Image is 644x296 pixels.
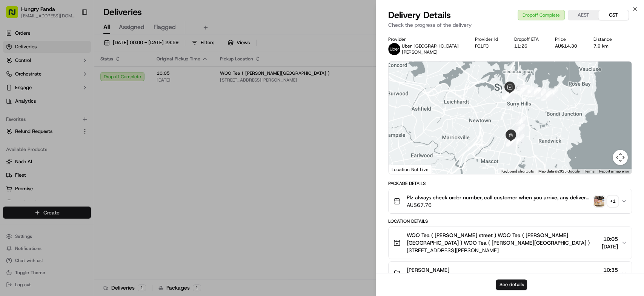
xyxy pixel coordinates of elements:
[407,194,591,201] span: Plz always check order number, call customer when you arrive, any delivery issues, Contact WhatsA...
[71,169,121,176] span: API Documentation
[75,187,91,193] span: Pylon
[514,84,524,94] div: 25
[522,86,532,96] div: 13
[67,137,85,143] span: 8月27日
[514,134,524,144] div: 40
[584,169,595,173] a: Terms (opens in new tab)
[536,89,546,99] div: 4
[506,89,515,99] div: 9
[602,235,618,243] span: 10:05
[8,72,21,86] img: 1736555255976-a54dd68f-1ca7-489b-9aae-adbdc363a1c4
[602,243,618,250] span: [DATE]
[390,164,415,174] img: Google
[34,72,124,80] div: Start new chat
[475,43,489,49] button: FC1FC
[516,85,526,94] div: 6
[549,88,558,97] div: 1
[501,169,534,174] button: Keyboard shortcuts
[607,196,618,207] div: + 1
[503,85,513,94] div: 19
[503,89,513,99] div: 34
[64,170,70,176] div: 💻
[407,266,449,274] span: [PERSON_NAME]
[538,169,579,173] span: Map data ©2025 Google
[506,137,516,146] div: 42
[8,30,137,42] p: Welcome 👋
[594,196,604,207] img: photo_proof_of_pickup image
[520,85,530,95] div: 28
[388,218,632,224] div: Location Details
[388,43,400,55] img: uber-new-logo.jpeg
[543,90,553,100] div: 2
[389,165,432,174] div: Location Not Live
[518,85,527,95] div: 37
[555,36,581,42] div: Price
[23,137,61,143] span: [PERSON_NAME]
[407,231,599,247] span: WOO Tea ( [PERSON_NAME] street ) WOO Tea ( [PERSON_NAME][GEOGRAPHIC_DATA] ) WOO Tea ( [PERSON_NAM...
[20,49,136,57] input: Got a question? Start typing here...
[388,180,632,187] div: Package Details
[117,97,137,106] button: See all
[5,166,61,179] a: 📗Knowledge Base
[524,86,534,96] div: 36
[53,187,91,193] a: Powered byPylon
[568,10,598,20] button: AEST
[475,36,502,42] div: Provider Id
[29,117,47,123] span: 9月17日
[505,89,515,99] div: 11
[514,43,543,49] div: 11:26
[407,247,599,254] span: [STREET_ADDRESS][PERSON_NAME]
[8,98,51,104] div: Past conversations
[515,124,525,134] div: 39
[529,88,538,97] div: 27
[16,72,29,86] img: 8016278978528_b943e370aa5ada12b00a_72.png
[613,150,628,165] button: Map camera controls
[389,262,632,286] button: [PERSON_NAME]10:35
[541,91,551,101] div: 3
[25,117,28,123] span: •
[407,201,591,209] span: AU$67.76
[8,130,20,142] img: Asif Zaman Khan
[593,36,616,42] div: Distance
[516,116,526,126] div: 38
[593,43,616,49] div: 7.9 km
[61,166,124,179] a: 💻API Documentation
[389,227,632,259] button: WOO Tea ( [PERSON_NAME] street ) WOO Tea ( [PERSON_NAME][GEOGRAPHIC_DATA] ) WOO Tea ( [PERSON_NAM...
[598,10,629,20] button: CST
[555,43,581,49] div: AU$14.30
[389,189,632,213] button: Plz always check order number, call customer when you arrive, any delivery issues, Contact WhatsA...
[402,43,459,49] p: Uber [GEOGRAPHIC_DATA]
[390,164,415,174] a: Open this area in Google Maps (opens a new window)
[504,89,514,99] div: 20
[503,90,513,100] div: 31
[402,49,438,55] span: [PERSON_NAME]
[514,36,543,42] div: Dropoff ETA
[602,266,618,274] span: 10:35
[502,84,512,94] div: 18
[502,89,512,99] div: 24
[15,138,21,144] img: 1736555255976-a54dd68f-1ca7-489b-9aae-adbdc363a1c4
[599,169,629,173] a: Report a map error
[531,88,541,97] div: 26
[15,169,58,176] span: Knowledge Base
[530,87,540,97] div: 14
[503,87,512,97] div: 30
[594,196,618,207] button: photo_proof_of_pickup image+1
[388,9,451,21] span: Delivery Details
[388,36,463,42] div: Provider
[8,8,23,23] img: Nash
[128,74,137,83] button: Start new chat
[531,87,541,97] div: 15
[388,21,632,29] p: Check the progress of the delivery
[8,170,14,176] div: 📗
[503,90,513,100] div: 35
[34,80,104,86] div: We're available if you need us!
[63,137,65,143] span: •
[496,279,527,290] button: See details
